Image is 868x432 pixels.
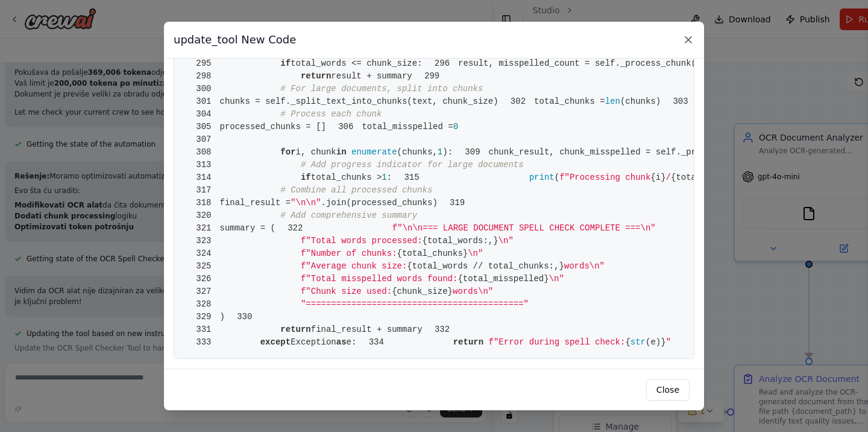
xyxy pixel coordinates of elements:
[362,122,453,132] span: total_misspelled =
[225,311,261,323] span: 330
[423,323,459,336] span: 332
[184,184,220,197] span: 317
[280,325,310,334] span: return
[453,122,458,132] span: 0
[184,146,220,159] span: 308
[498,95,535,108] span: 302
[438,147,442,157] span: 1
[184,209,220,222] span: 320
[423,59,767,68] span: result, misspelled_count = self._process_chunk(text, use_api)
[301,173,311,182] span: if
[468,249,483,258] span: \n"
[184,285,220,298] span: 327
[631,337,646,347] span: str
[301,287,392,296] span: f"Chunk size used:
[397,147,438,157] span: (chunks,
[331,71,412,81] span: result + summary
[650,173,665,182] span: {i}
[301,249,397,258] span: f"Number of chunks:
[275,222,312,235] span: 322
[280,185,432,195] span: # Combine all processed chunks
[301,160,524,170] span: # Add progress indicator for large documents
[280,147,295,157] span: for
[184,83,220,95] span: 300
[555,173,559,182] span: (
[220,198,291,208] span: final_result =
[458,274,549,284] span: {total_misspelled}
[666,337,671,347] span: "
[549,274,564,284] span: \n"
[423,236,498,246] span: {total_words:,}
[296,147,336,157] span: i, chunk
[280,59,291,68] span: if
[311,325,423,334] span: final_result + summary
[184,97,498,106] span: chunks = self._split_text_into_chunks(text, chunk_size)
[382,173,386,182] span: 1
[301,261,407,271] span: f"Average chunk size:
[184,323,220,336] span: 331
[620,97,661,106] span: (chunks)
[184,159,220,171] span: 313
[291,59,422,68] span: total_words <= chunk_size:
[661,95,697,108] span: 303
[321,198,438,208] span: .join(processed_chunks)
[184,298,220,311] span: 328
[392,171,428,184] span: 315
[184,223,275,233] span: summary = (
[453,147,833,157] span: chunk_result, chunk_misspelled = self._process_chunk(chunk, use_api)
[498,236,514,246] span: \n"
[646,337,666,347] span: (e)}
[280,109,382,119] span: # Process each chunk
[453,287,493,296] span: words\n"
[453,146,489,159] span: 309
[291,337,336,347] span: Exception
[564,261,605,271] span: words\n"
[184,222,220,235] span: 321
[392,223,656,233] span: f"\n\n=== LARGE DOCUMENT SPELL CHECK COMPLETE ===\n"
[184,260,220,273] span: 325
[336,147,347,157] span: in
[559,173,650,182] span: f"Processing chunk
[184,171,220,184] span: 314
[534,97,605,106] span: total_chunks =
[291,198,321,208] span: "\n\n"
[311,173,382,182] span: total_chunks >
[412,70,448,83] span: 299
[184,247,220,260] span: 324
[184,197,220,209] span: 318
[184,312,225,322] span: )
[489,337,626,347] span: f"Error during spell check:
[442,147,453,157] span: ):
[301,236,423,246] span: f"Total words processed:
[605,97,620,106] span: len
[184,273,220,285] span: 326
[184,108,220,121] span: 304
[529,173,555,182] span: print
[407,261,564,271] span: {total_words // total_chunks:,}
[184,311,220,323] span: 329
[301,274,458,284] span: f"Total misspelled words found:
[174,31,296,48] h3: update_tool New Code
[392,287,453,296] span: {chunk_size}
[326,121,362,133] span: 306
[356,336,392,349] span: 334
[184,121,220,133] span: 305
[625,337,630,347] span: {
[351,147,397,157] span: enumerate
[671,173,742,182] span: {total_chunks}
[184,336,220,349] span: 333
[347,337,357,347] span: e:
[184,122,326,132] span: processed_chunks = []
[438,197,474,209] span: 319
[301,71,331,81] span: return
[387,173,392,182] span: :
[301,299,529,309] span: "==========================================="
[453,337,483,347] span: return
[336,337,347,347] span: as
[666,173,671,182] span: /
[184,95,220,108] span: 301
[184,133,220,146] span: 307
[280,211,417,220] span: # Add comprehensive summary
[397,249,468,258] span: {total_chunks}
[184,235,220,247] span: 323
